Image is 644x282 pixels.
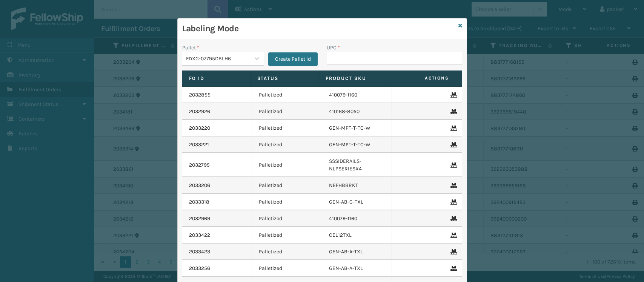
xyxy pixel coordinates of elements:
[252,194,322,210] td: Palletized
[389,72,453,84] span: Actions
[189,265,210,272] a: 2033256
[450,199,455,205] i: Remove From Pallet
[189,248,210,256] a: 2033423
[189,161,210,169] a: 2032795
[450,183,455,188] i: Remove From Pallet
[322,210,392,227] td: 410079-1160
[252,136,322,153] td: Palletized
[252,153,322,177] td: Palletized
[450,266,455,271] i: Remove From Pallet
[182,44,199,52] label: Pallet
[186,55,251,63] div: FDXG-07795DBLH6
[450,233,455,238] i: Remove From Pallet
[182,23,455,34] h3: Labeling Mode
[189,75,243,82] label: Fo Id
[189,141,209,149] a: 2033221
[189,215,210,222] a: 2032969
[252,120,322,136] td: Palletized
[450,216,455,221] i: Remove From Pallet
[189,91,211,99] a: 2032855
[189,231,210,239] a: 2033422
[322,103,392,120] td: 410168-8050
[189,182,210,189] a: 2033206
[450,142,455,147] i: Remove From Pallet
[450,162,455,168] i: Remove From Pallet
[189,198,209,206] a: 2033318
[450,249,455,254] i: Remove From Pallet
[252,210,322,227] td: Palletized
[322,177,392,194] td: NEFHBBRKT
[450,92,455,98] i: Remove From Pallet
[322,194,392,210] td: GEN-AB-C-TXL
[450,109,455,114] i: Remove From Pallet
[252,260,322,277] td: Palletized
[252,87,322,103] td: Palletized
[252,103,322,120] td: Palletized
[322,136,392,153] td: GEN-MPT-T-TC-W
[322,120,392,136] td: GEN-MPT-T-TC-W
[450,126,455,131] i: Remove From Pallet
[189,108,210,115] a: 2032926
[257,75,312,82] label: Status
[252,227,322,244] td: Palletized
[252,244,322,260] td: Palletized
[189,124,210,132] a: 2033220
[322,87,392,103] td: 410079-1160
[326,75,380,82] label: Product SKU
[322,244,392,260] td: GEN-AB-A-TXL
[252,177,322,194] td: Palletized
[322,260,392,277] td: GEN-AB-A-TXL
[268,52,318,66] button: Create Pallet Id
[322,227,392,244] td: CEL12TXL
[322,153,392,177] td: SSSIDERAILS-NLPSERIESX4
[327,44,340,52] label: UPC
